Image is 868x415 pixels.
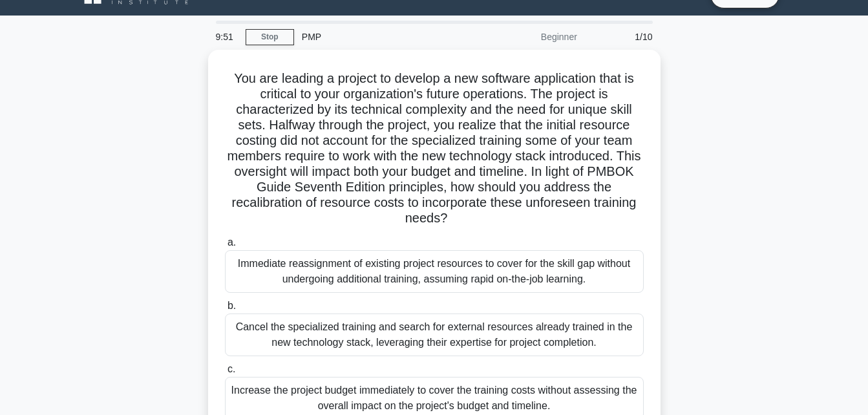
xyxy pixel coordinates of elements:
[228,363,235,374] span: c.
[472,24,585,50] div: Beginner
[246,29,294,45] a: Stop
[294,24,472,50] div: PMP
[208,24,246,50] div: 9:51
[225,250,644,293] div: Immediate reassignment of existing project resources to cover for the skill gap without undergoin...
[585,24,661,50] div: 1/10
[228,300,236,311] span: b.
[228,237,236,248] span: a.
[225,314,644,356] div: Cancel the specialized training and search for external resources already trained in the new tech...
[224,70,645,227] h5: You are leading a project to develop a new software application that is critical to your organiza...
